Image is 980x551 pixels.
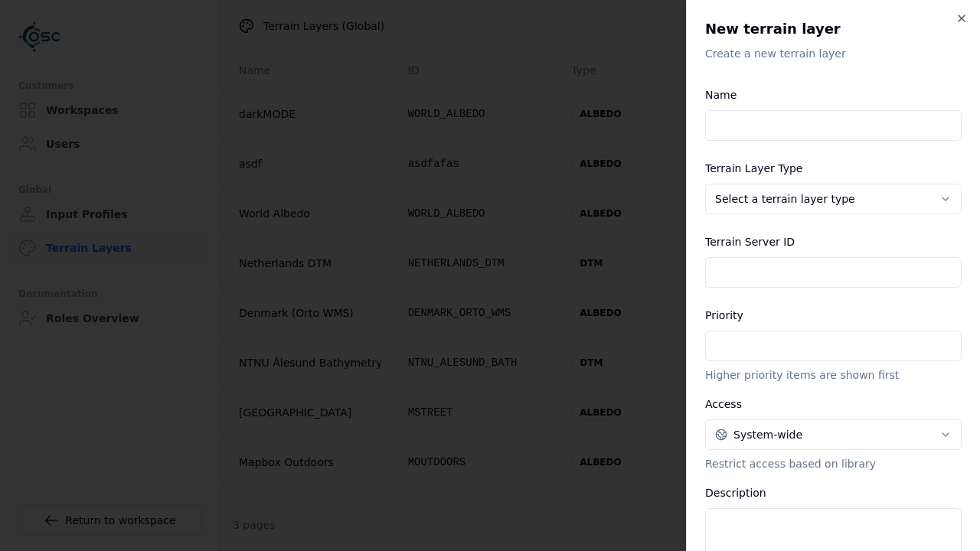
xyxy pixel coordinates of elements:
[705,398,742,410] label: Access
[705,487,766,499] label: Description
[705,18,962,40] h2: New terrain layer
[705,46,962,61] p: Create a new terrain layer
[705,89,737,101] label: Name
[705,236,795,248] label: Terrain Server ID
[705,162,802,174] label: Terrain Layer Type
[705,456,962,471] p: Restrict access based on library
[705,309,743,321] label: Priority
[705,367,962,383] p: Higher priority items are shown first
